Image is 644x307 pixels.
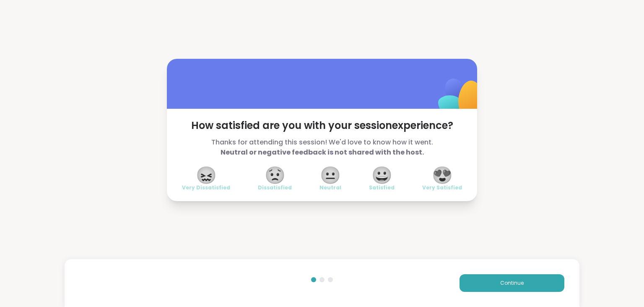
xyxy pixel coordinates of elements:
span: 😖 [196,168,217,183]
img: ShareWell Logomark [418,57,502,140]
span: 😀 [371,168,392,183]
span: Continue [500,279,524,287]
span: Very Satisfied [422,184,462,191]
b: Neutral or negative feedback is not shared with the host. [221,147,424,157]
span: Very Dissatisfied [182,184,230,191]
span: Dissatisfied [258,184,292,191]
span: 😍 [432,168,453,183]
button: Continue [460,274,564,292]
span: 😐 [320,168,341,183]
span: How satisfied are you with your session experience? [182,119,462,132]
span: Satisfied [369,184,395,191]
span: Thanks for attending this session! We'd love to know how it went. [182,137,462,157]
span: Neutral [319,184,341,191]
span: 😟 [265,168,286,183]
